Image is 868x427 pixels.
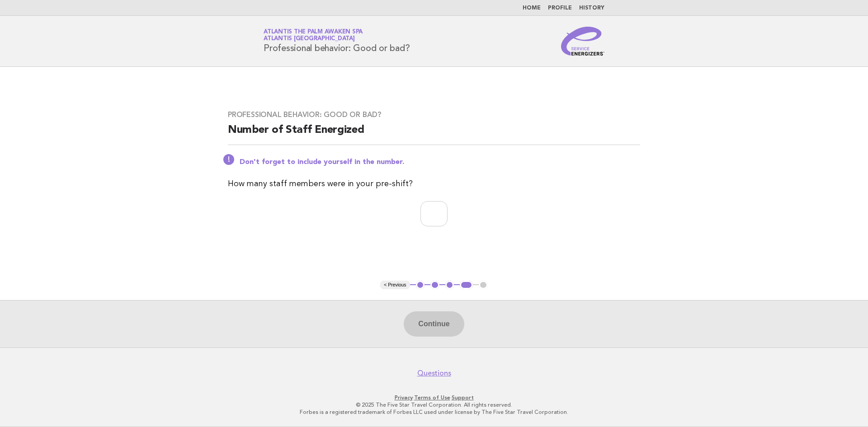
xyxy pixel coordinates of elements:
[523,5,541,11] a: Home
[579,5,604,11] a: History
[228,123,640,145] h2: Number of Staff Energized
[157,401,711,408] p: © 2025 The Five Star Travel Corporation. All rights reserved.
[460,281,473,290] button: 4
[452,394,474,401] a: Support
[228,178,640,190] p: How many staff members were in your pre-shift?
[157,408,711,416] p: Forbes is a registered trademark of Forbes LLC used under license by The Five Star Travel Corpora...
[430,281,439,290] button: 2
[264,29,410,53] h1: Professional behavior: Good or bad?
[414,394,450,401] a: Terms of Use
[264,36,355,42] span: Atlantis [GEOGRAPHIC_DATA]
[264,29,363,42] a: Atlantis The Palm Awaken SpaAtlantis [GEOGRAPHIC_DATA]
[380,281,410,290] button: < Previous
[228,110,640,119] h3: Professional behavior: Good or bad?
[395,394,413,401] a: Privacy
[416,281,425,290] button: 1
[240,158,640,167] p: Don't forget to include yourself in the number.
[417,369,451,378] a: Questions
[157,394,711,401] p: · ·
[445,281,454,290] button: 3
[548,5,572,11] a: Profile
[561,27,604,56] img: Service Energizers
